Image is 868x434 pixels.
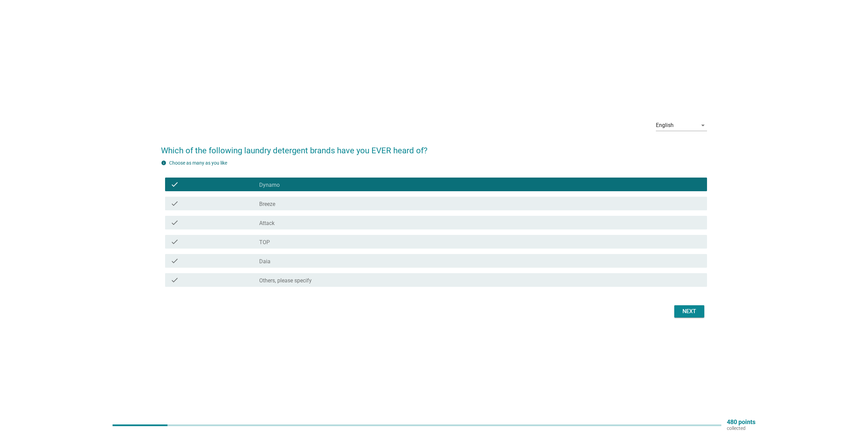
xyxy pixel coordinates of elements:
[727,425,755,431] p: collected
[259,182,280,188] label: Dynamo
[259,201,275,208] label: Breeze
[259,239,270,246] label: TOP
[259,220,275,227] label: Attack
[171,219,179,227] i: check
[171,180,179,188] i: check
[161,138,707,157] h2: Which of the following laundry detergent brands have you EVER heard of?
[171,276,179,284] i: check
[169,160,227,166] label: Choose as many as you like
[171,238,179,246] i: check
[656,122,674,128] div: English
[674,305,704,318] button: Next
[699,121,707,129] i: arrow_drop_down
[680,307,699,316] div: Next
[259,258,270,265] label: Daia
[171,199,179,208] i: check
[171,257,179,265] i: check
[259,277,312,284] label: Others, please specify
[727,419,755,425] p: 480 points
[161,160,166,166] i: info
